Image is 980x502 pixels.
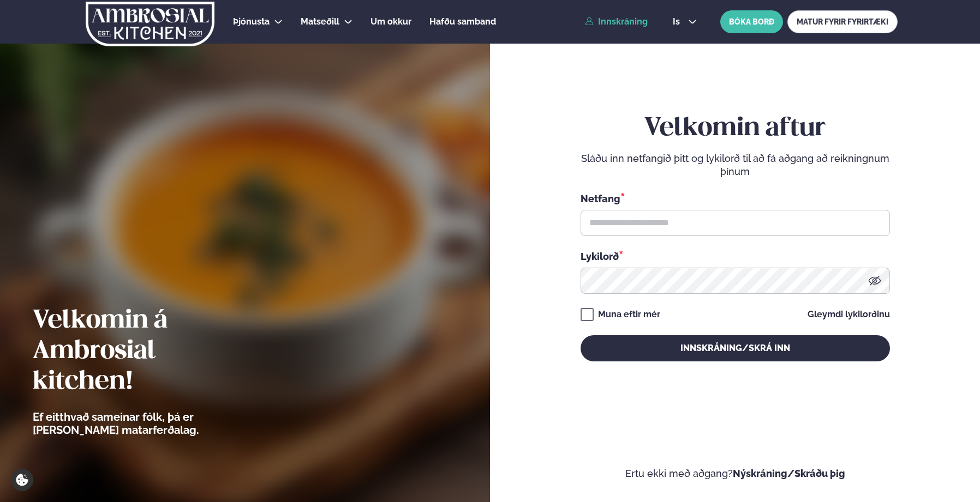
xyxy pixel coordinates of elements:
[11,469,33,491] a: Cookie settings
[720,10,783,33] button: BÓKA BORÐ
[787,10,898,33] a: MATUR FYRIR FYRIRTÆKI
[581,335,890,361] button: Innskráning/Skrá inn
[733,468,845,479] a: Nýskráning/Skráðu þig
[581,113,890,144] h2: Velkomin aftur
[581,152,890,178] p: Sláðu inn netfangið þitt og lykilorð til að fá aðgang að reikningnum þínum
[523,467,947,480] p: Ertu ekki með aðgang?
[429,15,496,28] a: Hafðu samband
[581,249,890,263] div: Lykilorð
[301,16,339,27] span: Matseðill
[808,310,890,319] a: Gleymdi lykilorðinu
[33,306,259,397] h2: Velkomin á Ambrosial kitchen!
[301,15,339,28] a: Matseðill
[581,191,890,205] div: Netfang
[371,16,411,27] span: Um okkur
[33,410,259,437] p: Ef eitthvað sameinar fólk, þá er [PERSON_NAME] matarferðalag.
[233,16,270,27] span: Þjónusta
[233,15,270,28] a: Þjónusta
[429,16,496,27] span: Hafðu samband
[85,2,216,46] img: logo
[585,17,648,27] a: Innskráning
[673,17,683,26] span: is
[664,17,705,26] button: is
[371,15,411,28] a: Um okkur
